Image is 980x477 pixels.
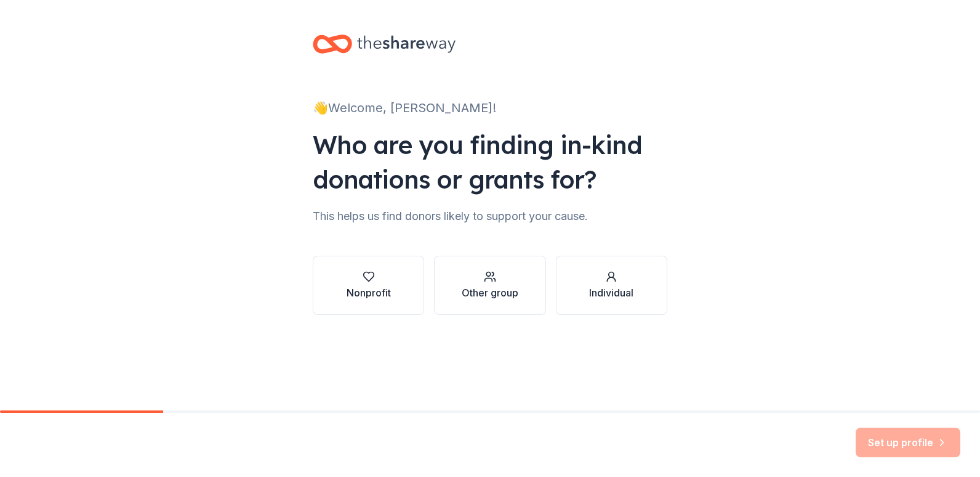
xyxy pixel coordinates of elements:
[313,128,667,197] div: Who are you finding in-kind donations or grants for?
[347,285,391,300] div: Nonprofit
[434,256,545,315] button: Other group
[313,98,667,118] div: 👋 Welcome, [PERSON_NAME]!
[589,285,633,300] div: Individual
[313,206,667,226] div: This helps us find donors likely to support your cause.
[313,256,424,315] button: Nonprofit
[462,285,518,300] div: Other group
[556,256,667,315] button: Individual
